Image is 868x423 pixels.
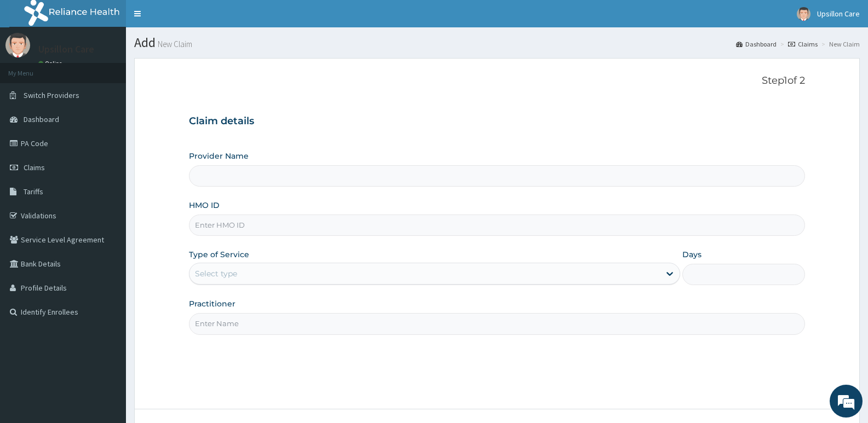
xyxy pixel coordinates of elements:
[24,90,79,100] span: Switch Providers
[189,313,805,334] input: Enter Name
[189,200,220,211] label: HMO ID
[189,298,235,309] label: Practitioner
[38,60,65,67] a: Online
[788,39,818,49] a: Claims
[817,9,860,19] span: Upsillon Care
[134,36,860,50] h1: Add
[24,163,45,172] span: Claims
[189,75,805,87] p: Step 1 of 2
[189,249,249,260] label: Type of Service
[24,187,43,196] span: Tariffs
[189,150,249,161] label: Provider Name
[195,268,237,279] div: Select type
[24,114,59,124] span: Dashboard
[797,7,810,21] img: User Image
[682,249,702,260] label: Days
[189,115,805,128] h3: Claim details
[38,44,94,54] p: Upsillon Care
[189,215,805,236] input: Enter HMO ID
[736,39,777,49] a: Dashboard
[156,40,192,48] small: New Claim
[819,39,860,49] li: New Claim
[5,33,30,57] img: User Image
